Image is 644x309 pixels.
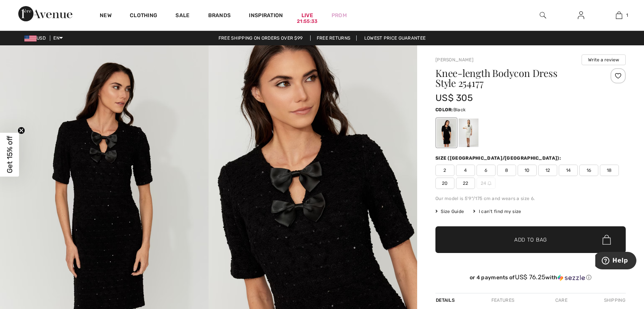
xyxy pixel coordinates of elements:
span: Add to Bag [514,236,547,244]
span: Color: [435,107,453,112]
img: ring-m.svg [488,181,491,185]
iframe: Opens a widget where you can find more information [595,252,636,271]
a: Free Returns [310,35,357,41]
div: or 4 payments of with [435,274,626,281]
div: Shipping [602,293,626,307]
span: 18 [600,165,619,176]
div: Details [435,293,457,307]
a: 1 [600,11,638,20]
a: Clothing [130,12,157,20]
a: Sign In [572,11,590,20]
div: Black [437,118,456,147]
div: I can't find my size [473,208,521,215]
span: 22 [456,178,475,189]
h1: Knee-length Bodycon Dress Style 254177 [435,68,594,88]
div: Winter White [459,118,478,147]
div: Our model is 5'9"/175 cm and wears a size 6. [435,195,626,202]
button: Close teaser [18,126,25,134]
img: My Bag [616,11,622,20]
span: 2 [435,165,454,176]
span: US$ 76.25 [515,273,546,281]
a: Free shipping on orders over $99 [212,35,309,41]
span: Size Guide [435,208,464,215]
span: 24 [477,178,496,189]
img: My Info [578,11,584,20]
a: New [100,12,112,20]
img: search the website [540,11,546,20]
span: 8 [497,165,516,176]
span: 1 [626,12,628,19]
button: Write a review [582,54,626,65]
img: 1ère Avenue [18,6,72,21]
div: Size ([GEOGRAPHIC_DATA]/[GEOGRAPHIC_DATA]): [435,155,563,162]
span: Get 15% off [5,136,14,173]
a: [PERSON_NAME] [435,57,473,62]
span: 20 [435,178,454,189]
a: Live21:55:33 [301,11,313,19]
span: 14 [559,165,578,176]
a: Brands [208,12,231,20]
span: USD [24,35,49,41]
a: Sale [175,12,190,20]
div: 21:55:33 [297,18,317,25]
span: 12 [538,165,557,176]
span: 6 [477,165,496,176]
span: Black [453,107,466,112]
div: Care [549,293,574,307]
div: or 4 payments ofUS$ 76.25withSezzle Click to learn more about Sezzle [435,274,626,284]
span: Inspiration [249,12,283,20]
img: Sezzle [558,274,585,281]
button: Add to Bag [435,226,626,253]
a: Lowest Price Guarantee [358,35,432,41]
img: Bag.svg [603,235,611,245]
span: 4 [456,165,475,176]
img: US Dollar [24,35,37,42]
span: US$ 305 [435,93,473,103]
div: Features [485,293,521,307]
span: EN [53,35,63,41]
a: Prom [332,11,347,19]
span: 10 [518,165,537,176]
span: 16 [579,165,598,176]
